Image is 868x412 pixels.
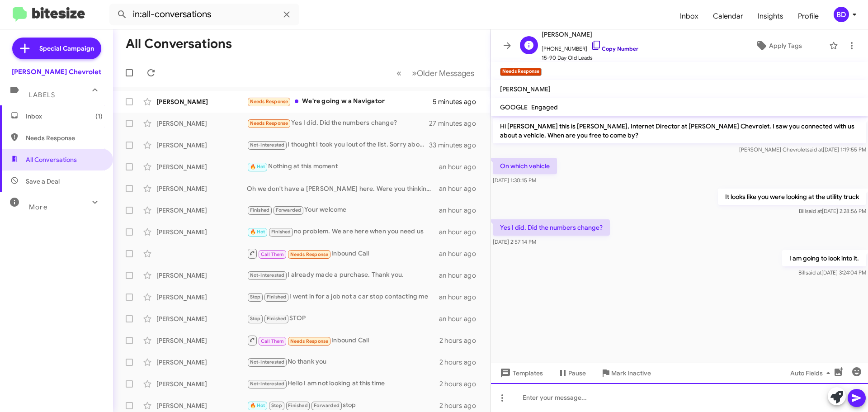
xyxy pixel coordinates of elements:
[791,3,826,29] a: Profile
[247,335,439,346] div: Inbound Call
[750,3,791,29] a: Insights
[156,271,247,280] div: [PERSON_NAME]
[26,177,60,186] span: Save a Deal
[250,381,285,387] span: Not-Interested
[156,314,247,323] div: [PERSON_NAME]
[247,227,439,237] div: no problem. We are here when you need us
[271,403,282,408] span: Stop
[250,272,285,278] span: Not-Interested
[718,189,866,205] p: It looks like you were looking at the utility truck
[542,29,638,40] span: [PERSON_NAME]
[611,365,651,381] span: Mark Inactive
[29,203,47,211] span: More
[806,208,822,214] span: said at
[247,379,439,389] div: Hello I am not looking at this time
[439,271,483,280] div: an hour ago
[739,146,866,153] span: [PERSON_NAME] Chevrolet [DATE] 1:19:55 PM
[247,205,439,215] div: Your welcome
[439,227,483,237] div: an hour ago
[706,3,750,29] span: Calendar
[250,164,265,170] span: 🔥 Hot
[109,4,299,25] input: Search
[591,45,638,52] a: Copy Number
[290,338,329,344] span: Needs Response
[250,120,288,126] span: Needs Response
[126,37,232,51] h1: All Conversations
[593,365,658,381] button: Mark Inactive
[550,365,593,381] button: Pause
[439,379,483,388] div: 2 hours ago
[493,158,557,174] p: On which vehicle
[311,402,341,410] span: Forwarded
[26,133,103,142] span: Needs Response
[439,358,483,367] div: 2 hours ago
[156,206,247,215] div: [PERSON_NAME]
[247,270,439,280] div: I already made a purchase. Thank you.
[826,7,858,22] button: BD
[290,251,329,257] span: Needs Response
[491,365,550,381] button: Templates
[247,292,439,302] div: I went in for a job not a car stop contacting me
[26,155,77,164] span: All Conversations
[261,251,284,257] span: Call Them
[433,97,483,106] div: 5 minutes ago
[439,293,483,302] div: an hour ago
[156,293,247,302] div: [PERSON_NAME]
[568,365,586,381] span: Pause
[156,162,247,171] div: [PERSON_NAME]
[391,64,407,82] button: Previous
[439,314,483,323] div: an hour ago
[156,358,247,367] div: [PERSON_NAME]
[439,206,483,215] div: an hour ago
[247,357,439,367] div: No thank you
[274,206,303,215] span: Forwarded
[782,250,866,266] p: I am going to look into it.
[247,313,439,324] div: STOP
[783,365,841,381] button: Auto Fields
[417,68,474,78] span: Older Messages
[406,64,480,82] button: Next
[250,207,270,213] span: Finished
[806,269,821,276] span: said at
[798,269,866,276] span: Bill [DATE] 3:24:04 PM
[250,403,265,408] span: 🔥 Hot
[267,294,287,300] span: Finished
[429,119,483,128] div: 27 minutes ago
[799,208,866,214] span: Bill [DATE] 2:28:56 PM
[250,316,261,322] span: Stop
[12,67,101,76] div: [PERSON_NAME] Chevrolet
[12,38,101,59] a: Special Campaign
[156,119,247,128] div: [PERSON_NAME]
[392,64,480,82] nav: Page navigation example
[39,44,94,53] span: Special Campaign
[247,118,429,128] div: Yes I did. Did the numbers change?
[156,184,247,193] div: [PERSON_NAME]
[261,338,284,344] span: Call Them
[493,219,610,236] p: Yes I did. Did the numbers change?
[267,316,287,322] span: Finished
[673,3,706,29] a: Inbox
[542,40,638,53] span: [PHONE_NUMBER]
[156,336,247,345] div: [PERSON_NAME]
[412,67,417,79] span: »
[156,97,247,106] div: [PERSON_NAME]
[493,177,536,184] span: [DATE] 1:30:15 PM
[29,91,55,99] span: Labels
[247,184,439,193] div: Oh we don't have a [PERSON_NAME] here. Were you thinking this was [PERSON_NAME] Chevrolet
[396,67,401,79] span: «
[498,365,543,381] span: Templates
[807,146,823,153] span: said at
[288,403,308,408] span: Finished
[834,7,849,22] div: BD
[156,141,247,150] div: [PERSON_NAME]
[247,161,439,172] div: Nothing at this moment
[493,118,866,143] p: Hi [PERSON_NAME] this is [PERSON_NAME], Internet Director at [PERSON_NAME] Chevrolet. I saw you c...
[732,38,825,54] button: Apply Tags
[26,112,103,121] span: Inbox
[247,140,429,150] div: I thought I took you lout of the list. Sorry about that
[250,99,288,104] span: Needs Response
[271,229,291,235] span: Finished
